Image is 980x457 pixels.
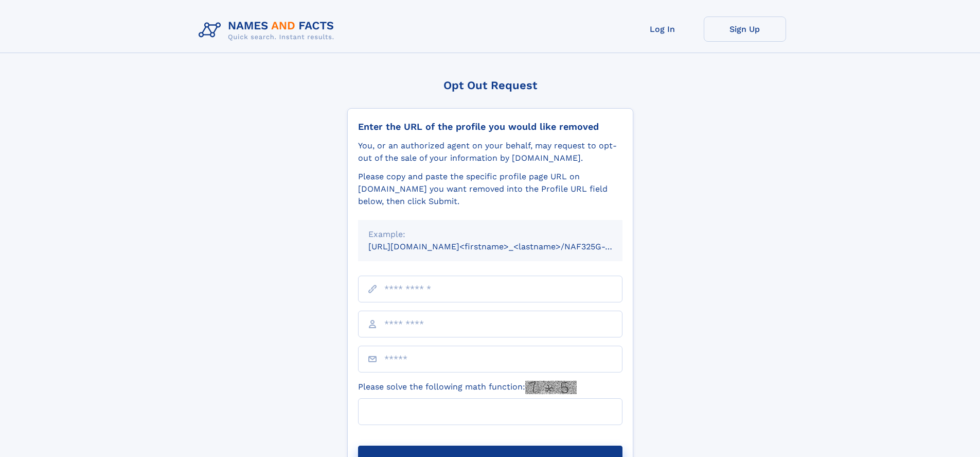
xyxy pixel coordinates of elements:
[358,381,577,394] label: Please solve the following math function:
[194,16,343,44] img: Logo Names and Facts
[368,242,642,251] small: [URL][DOMAIN_NAME]<firstname>_<lastname>/NAF325G-xxxxxxxx
[621,16,704,42] a: Log In
[358,171,622,208] div: Please copy and paste the specific profile page URL on [DOMAIN_NAME] you want removed into the Pr...
[347,79,633,92] div: Opt Out Request
[358,140,622,164] div: You, or an authorized agent on your behalf, may request to opt-out of the sale of your informatio...
[704,16,786,42] a: Sign Up
[358,121,622,132] div: Enter the URL of the profile you would like removed
[368,228,612,241] div: Example:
